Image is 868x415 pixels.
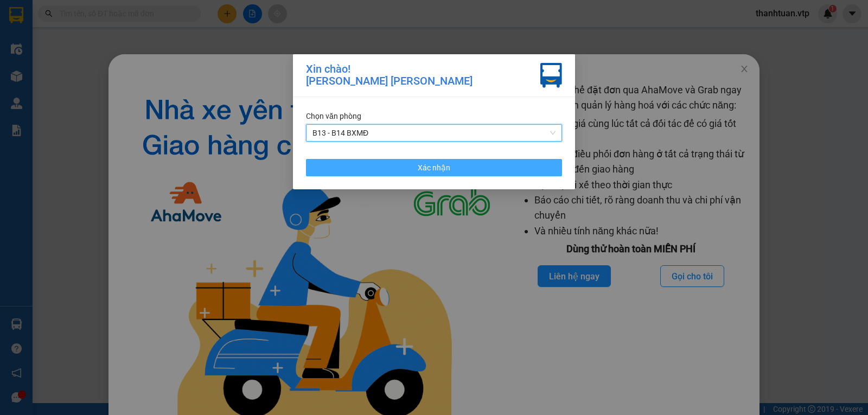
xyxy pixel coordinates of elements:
[540,63,562,88] img: vxr-icon
[306,63,473,88] div: Xin chào! [PERSON_NAME] [PERSON_NAME]
[306,159,562,176] button: Xác nhận
[312,125,556,141] span: B13 - B14 BXMĐ
[306,110,562,122] div: Chọn văn phòng
[418,162,450,174] span: Xác nhận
